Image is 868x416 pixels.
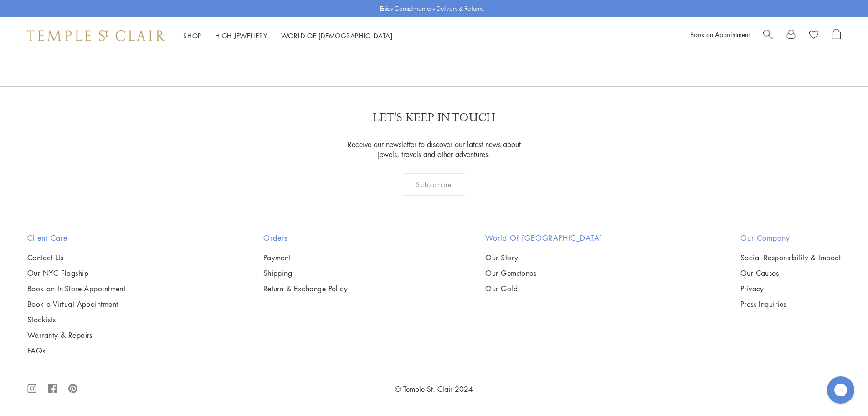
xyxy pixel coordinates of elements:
[27,346,125,356] a: FAQs
[740,284,841,294] a: Privacy
[740,253,841,263] a: Social Responsibility & Impact
[740,232,841,243] h2: Our Company
[832,29,841,42] a: Open Shopping Bag
[763,29,773,42] a: Search
[183,31,201,40] a: ShopShop
[263,268,348,278] a: Shipping
[281,31,393,40] a: World of [DEMOGRAPHIC_DATA]World of [DEMOGRAPHIC_DATA]
[380,4,483,13] p: Enjoy Complimentary Delivery & Returns
[485,268,602,278] a: Our Gemstones
[740,268,841,278] a: Our Causes
[485,232,602,243] h2: World of [GEOGRAPHIC_DATA]
[27,232,125,243] h2: Client Care
[27,253,125,263] a: Contact Us
[27,299,125,309] a: Book a Virtual Appointment
[183,30,393,42] nav: Main navigation
[809,29,818,42] a: View Wishlist
[27,30,165,41] img: Temple St. Clair
[740,299,841,309] a: Press Inquiries
[27,268,125,278] a: Our NYC Flagship
[485,284,602,294] a: Our Gold
[27,284,125,294] a: Book an In-Store Appointment
[263,284,348,294] a: Return & Exchange Policy
[263,232,348,243] h2: Orders
[263,253,348,263] a: Payment
[485,253,602,263] a: Our Story
[27,315,125,325] a: Stockists
[373,110,495,126] p: LET'S KEEP IN TOUCH
[215,31,267,40] a: High JewelleryHigh Jewellery
[822,373,859,407] iframe: Gorgias live chat messenger
[403,173,465,196] div: Subscribe
[342,139,526,159] p: Receive our newsletter to discover our latest news about jewels, travels and other adventures.
[27,330,125,340] a: Warranty & Repairs
[395,384,473,394] a: © Temple St. Clair 2024
[690,30,750,39] a: Book an Appointment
